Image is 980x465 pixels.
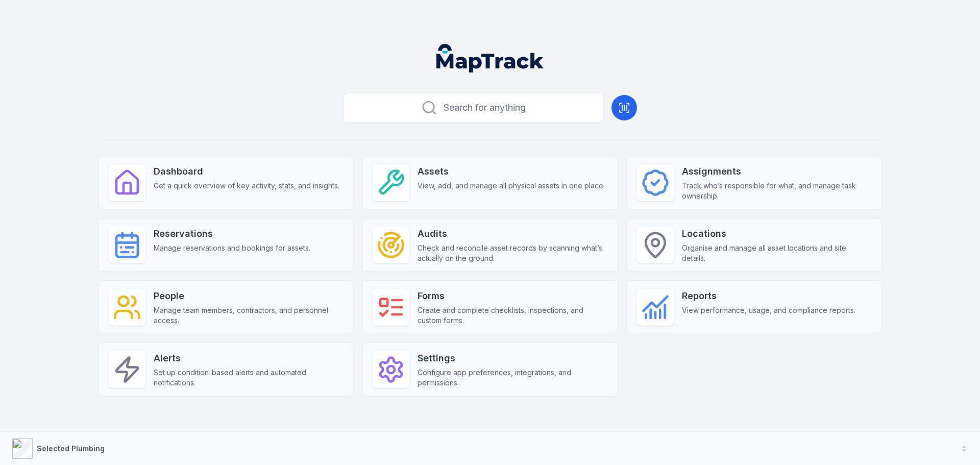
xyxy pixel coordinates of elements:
strong: Settings [418,351,607,365]
a: AlertsSet up condition-based alerts and automated notifications. [98,342,354,397]
nav: Global [420,44,560,72]
span: Check and reconcile asset records by scanning what’s actually on the ground. [418,243,607,263]
strong: Locations [682,227,871,241]
a: AuditsCheck and reconcile asset records by scanning what’s actually on the ground. [362,218,618,272]
span: Configure app preferences, integrations, and permissions. [418,368,607,388]
strong: Audits [418,227,607,241]
a: ReportsView performance, usage, and compliance reports. [626,280,882,334]
strong: Assignments [682,164,871,179]
a: DashboardGet a quick overview of key activity, stats, and insights. [98,156,354,210]
a: LocationsOrganise and manage all asset locations and site details. [626,218,882,272]
a: AssetsView, add, and manage all physical assets in one place. [362,156,618,210]
strong: Alerts [154,351,343,365]
span: Set up condition-based alerts and automated notifications. [154,368,343,388]
span: Get a quick overview of key activity, stats, and insights. [154,181,339,191]
span: Create and complete checklists, inspections, and custom forms. [418,305,607,326]
strong: Forms [418,289,607,303]
a: FormsCreate and complete checklists, inspections, and custom forms. [362,280,618,334]
a: ReservationsManage reservations and bookings for assets. [98,218,354,272]
strong: Dashboard [154,164,339,179]
button: Search for anything [343,93,603,123]
span: Track who’s responsible for what, and manage task ownership. [682,181,871,201]
span: View, add, and manage all physical assets in one place. [418,181,605,191]
strong: Reports [682,289,855,303]
span: Manage reservations and bookings for assets. [154,243,310,253]
strong: Selected Plumbing [37,444,105,453]
strong: Reservations [154,227,310,241]
span: Search for anything [444,101,526,115]
strong: People [154,289,343,303]
span: Manage team members, contractors, and personnel access. [154,305,343,326]
a: SettingsConfigure app preferences, integrations, and permissions. [362,342,618,397]
strong: Assets [418,164,605,179]
span: Organise and manage all asset locations and site details. [682,243,871,263]
a: PeopleManage team members, contractors, and personnel access. [98,280,354,334]
span: View performance, usage, and compliance reports. [682,305,855,315]
a: AssignmentsTrack who’s responsible for what, and manage task ownership. [626,156,882,210]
